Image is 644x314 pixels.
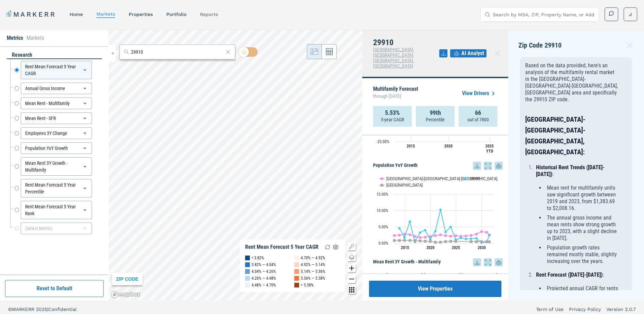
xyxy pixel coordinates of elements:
path: Saturday, 14 Dec, 19:00, 4.51. 29910. [398,227,401,229]
a: markets [96,11,115,17]
div: Population YoY Growth [21,142,92,154]
text: 2025 YTD [485,144,494,154]
strong: 66 [475,109,481,116]
strong: 5.53% [385,109,400,116]
path: Monday, 14 Dec, 19:00, 3.59. 29910. [434,230,437,232]
p: : [536,272,619,278]
span: Confidential [48,307,77,312]
div: 4.70% — 4.92% [301,255,325,261]
path: Thursday, 14 Dec, 19:00, 3.18. 29910. [419,231,422,234]
button: Change style map button [348,253,356,261]
h5: Population YoY Growth [373,162,503,170]
text: 2015 [407,144,415,149]
path: Saturday, 14 Dec, 19:00, 0.76. USA. [398,239,401,242]
img: Reload Legend [324,243,332,251]
button: Show/Hide Legend Map Button [348,242,356,250]
button: Show Hilton Head Island-Bluffton-Beaufort, SC [380,172,456,177]
div: 4.04% — 4.26% [252,268,276,275]
li: The annual gross income and mean rents show strong growth up to 2023, with a slight decline in [D... [545,214,619,242]
a: MARKERR [7,10,56,19]
li: Population growth rates remained mostly stable, slightly increasing over the years. [545,244,619,265]
strong: Historical Rent Trends ([DATE]-[DATE]) [536,164,605,177]
path: Monday, 14 Dec, 19:00, 0.22. USA. [434,241,437,244]
div: > 5.58% [301,282,314,289]
g: USA, line 3 of 3 with 18 data points. [393,239,491,244]
p: Based on the data provided, here's an analysis of the multifamily rental market in the [GEOGRAPHI... [525,62,619,103]
path: Friday, 14 Dec, 19:00, 3.94. 29910. [424,229,427,231]
button: AI Analyst [450,49,486,57]
a: Privacy Policy [569,306,601,313]
strong: 99th [430,109,441,116]
path: Wednesday, 14 Dec, 19:00, 3.32. 29910. [444,231,447,233]
text: [GEOGRAPHIC_DATA]-[GEOGRAPHIC_DATA]-[GEOGRAPHIC_DATA], [GEOGRAPHIC_DATA] [386,176,536,181]
path: Wednesday, 14 Dec, 19:00, 0.31. 29910. [414,241,417,243]
div: Rent Mean Forecast 5 Year CAGR [21,61,92,79]
div: Employees 3Y Change [21,127,92,139]
text: 29910 [470,176,480,181]
path: Friday, 14 Dec, 19:00, 0.4. USA. [480,240,483,243]
a: Term of Use [536,306,564,313]
div: 4.26% — 4.48% [252,275,276,282]
path: Friday, 14 Dec, 19:00, 3.47. Hilton Head Island-Bluffton-Beaufort, SC. [480,230,483,233]
li: Mean rent for multifamily units saw significant growth between 2019 and 2023, from $1,383.69 to $... [545,185,619,212]
span: through [DATE] [373,92,418,101]
a: View Drivers [462,89,497,98]
path: Sunday, 14 Dec, 19:00, 0.8. USA. [403,239,406,242]
p: out of 7800 [467,116,489,123]
input: Search by MSA or ZIP Code [131,49,224,56]
path: Tuesday, 14 Dec, 19:00, 10.17. 29910. [439,208,442,211]
a: home [70,12,83,17]
button: Zoom out map button [348,275,356,283]
p: : [536,164,619,178]
path: Friday, 14 Dec, 19:00, 2.29. Hilton Head Island-Bluffton-Beaufort, SC. [393,234,396,237]
path: Thursday, 14 Dec, 19:00, 2.71. Hilton Head Island-Bluffton-Beaufort, SC. [475,233,478,235]
img: Settings [332,243,340,251]
button: Show 29910 [463,268,480,274]
div: < 3.82% [252,255,264,261]
li: Projected annual CAGR for rents is relatively high, with peaks in [DATE] and 2028 (5.02% and 5.66%). [545,285,619,312]
text: 15.00% [376,192,388,197]
h3: [GEOGRAPHIC_DATA]-[GEOGRAPHIC_DATA]-[GEOGRAPHIC_DATA], [GEOGRAPHIC_DATA]: [525,114,619,157]
text: 2025 [452,245,460,250]
text: 5.00% [379,225,388,229]
button: Show Hilton Head Island-Bluffton-Beaufort, SC [380,268,456,274]
path: Monday, 14 Jul, 20:00, 2.43. 29910. [488,233,491,236]
path: Thursday, 14 Dec, 19:00, 1.44. 29910. [475,237,478,240]
a: Version 2.0.7 [606,306,636,313]
text: 2020 [444,144,453,149]
span: [GEOGRAPHIC_DATA]-[GEOGRAPHIC_DATA]-[GEOGRAPHIC_DATA], [GEOGRAPHIC_DATA] [373,47,414,69]
text: 0.00% [379,241,388,246]
div: 5.36% — 5.58% [301,275,325,282]
path: Monday, 14 Dec, 19:00, 0.78. USA. [409,239,411,242]
a: properties [129,12,153,17]
path: Saturday, 14 Dec, 19:00, 0.51. USA. [429,240,432,243]
path: Friday, 14 Dec, 19:00, 0.55. USA. [424,240,427,243]
a: Mapbox logo [111,291,141,298]
path: Sunday, 14 Dec, 19:00, 1.65. 29910. [403,236,406,239]
path: Tuesday, 14 Dec, 19:00, 0.25. USA. [439,241,442,243]
div: ZIP CODE [112,273,143,285]
text: [GEOGRAPHIC_DATA] [386,182,423,188]
path: Wednesday, 14 Dec, 19:00, 0.75. USA. [414,239,417,242]
h4: 29910 [373,38,439,47]
button: Reset to Default [5,280,104,297]
path: Saturday, 14 Dec, 19:00, 0.52. USA. [455,240,457,243]
div: Rent Mean Forecast 5 Year Rank [21,201,92,219]
button: Show USA [380,178,394,184]
path: Friday, 14 Dec, 19:00, 1.78. Hilton Head Island-Bluffton-Beaufort, SC. [424,236,427,239]
button: View Properties [369,281,501,297]
text: 10.00% [376,208,388,213]
div: Annual Gross Income [21,83,92,94]
text: -25.00% [376,139,389,144]
path: Friday, 14 Dec, 19:00, 0.77. USA. [393,239,396,242]
path: Thursday, 14 Dec, 19:00, 0.65. USA. [419,240,422,242]
div: Mean Rent - SFR [21,112,92,124]
path: Tuesday, 14 Dec, 19:00, 2.33. Hilton Head Island-Bluffton-Beaufort, SC. [470,234,473,237]
div: 3.82% — 4.04% [252,261,276,268]
p: 5-year CAGR [381,116,404,123]
input: Search by MSA, ZIP, Property Name, or Address [493,8,595,21]
button: Show 29910 [463,172,480,177]
h5: Mean Rent 3Y Growth - Multifamily [373,258,503,266]
text: 2015 [401,245,409,250]
svg: Interactive chart [373,170,498,255]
